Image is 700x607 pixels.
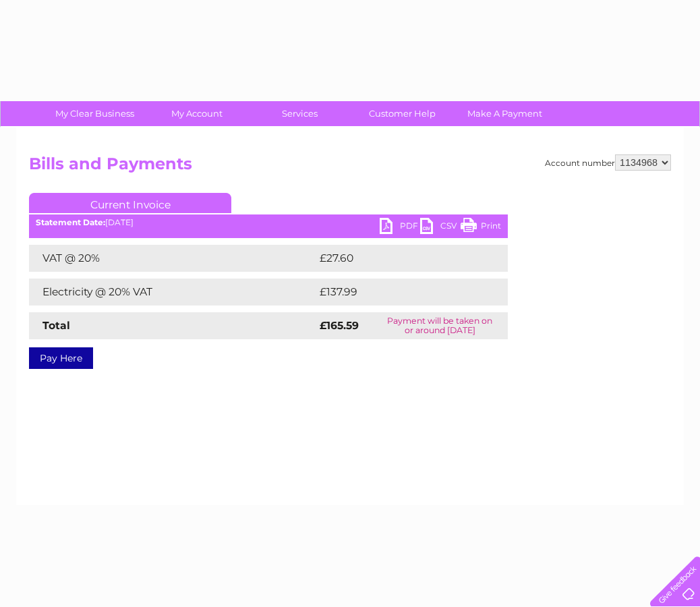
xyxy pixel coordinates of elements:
[372,312,508,339] td: Payment will be taken on or around [DATE]
[545,154,671,171] div: Account number
[29,218,508,227] div: [DATE]
[316,245,480,272] td: £27.60
[29,245,316,272] td: VAT @ 20%
[420,218,461,237] a: CSV
[36,217,105,227] b: Statement Date:
[142,101,253,126] a: My Account
[320,319,359,332] strong: £165.59
[29,347,93,369] a: Pay Here
[39,101,150,126] a: My Clear Business
[461,218,501,237] a: Print
[316,279,483,306] td: £137.99
[29,279,316,306] td: Electricity @ 20% VAT
[380,218,420,237] a: PDF
[42,319,70,332] strong: Total
[29,154,671,180] h2: Bills and Payments
[244,101,355,126] a: Services
[347,101,458,126] a: Customer Help
[29,193,231,213] a: Current Invoice
[449,101,560,126] a: Make A Payment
